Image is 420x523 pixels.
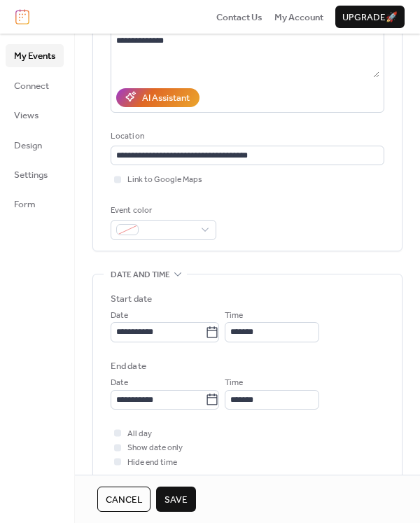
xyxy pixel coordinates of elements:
span: Save [164,493,188,507]
span: Hide end time [127,456,177,470]
span: Connect [14,79,49,93]
span: Upgrade 🚀 [342,11,398,25]
span: My Events [14,49,55,63]
span: Date [111,376,128,390]
span: Settings [14,168,48,182]
span: My Account [274,11,323,25]
span: All day [127,427,152,441]
a: Settings [6,163,64,186]
a: Design [6,134,64,156]
span: Show date only [127,441,183,455]
div: Event color [111,204,213,218]
div: Start date [111,292,152,306]
div: End date [111,359,146,373]
span: Date [111,309,128,323]
span: Cancel [106,493,142,507]
span: Views [14,109,38,123]
a: Contact Us [216,10,262,24]
div: Location [111,130,381,144]
button: AI Assistant [116,88,199,106]
a: Connect [6,74,64,97]
a: My Events [6,44,64,67]
span: Time [225,309,243,323]
span: Date and time [111,267,170,281]
div: AI Assistant [142,91,190,105]
button: Save [156,487,196,512]
span: Form [14,197,36,211]
span: Time [225,376,243,390]
a: My Account [274,10,323,24]
button: Cancel [97,487,150,512]
img: logo [15,9,29,25]
span: Contact Us [216,11,262,25]
a: Views [6,104,64,126]
span: Link to Google Maps [127,173,202,187]
button: Upgrade🚀 [335,6,405,28]
span: Design [14,139,42,153]
a: Form [6,193,64,215]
